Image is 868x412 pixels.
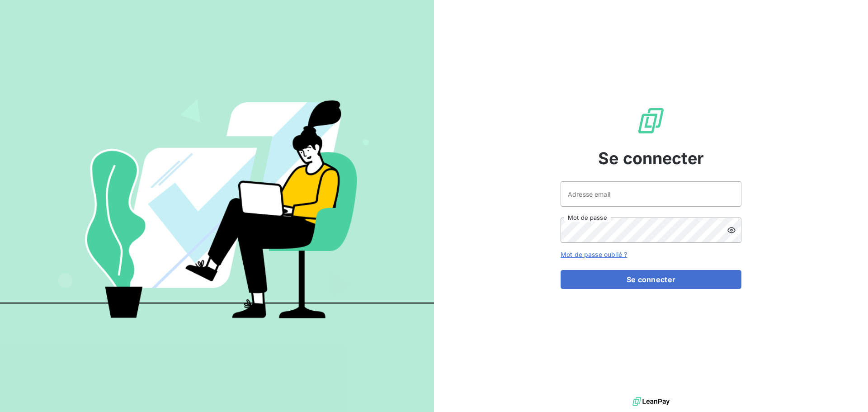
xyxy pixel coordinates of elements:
button: Se connecter [561,270,741,289]
span: Se connecter [598,146,704,170]
input: placeholder [561,181,741,207]
img: Logo LeanPay [637,106,665,135]
img: logo [632,395,670,408]
a: Mot de passe oublié ? [561,251,627,258]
